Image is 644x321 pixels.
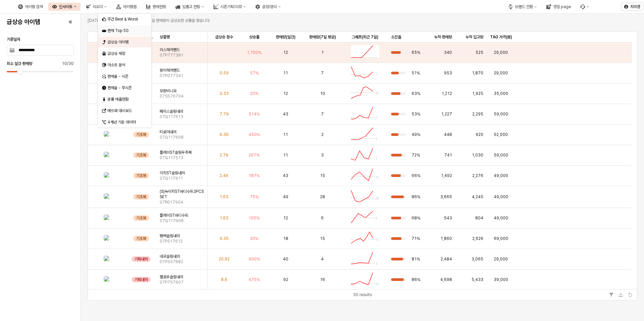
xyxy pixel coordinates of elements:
[160,150,192,155] span: 플레이ST슬림우주복
[107,85,143,91] div: 판매율 - 무시즌
[81,14,644,321] main: App Frame
[123,4,136,9] div: 아이템맵
[283,70,288,76] span: 11
[351,168,380,181] img: svg+xml;base64,CiAgICA8c3ZnIHZpZXdCb3g9IjAgMCA2NTAgMzAwIiBwcmVzZXJ2ZUFzcGVjdFJhdGlvPSJub25lIiB4bW...
[107,28,143,33] div: 판매 Top 50
[283,236,288,241] span: 18
[283,91,288,96] span: 12
[134,256,148,262] span: 기획내의
[412,236,420,241] span: 71%
[542,3,575,11] button: 영업 page
[160,274,183,280] span: 멜로우슬림내의
[250,70,259,76] span: 57%
[104,256,109,261] img: 07P557682.jpg
[351,107,380,120] img: svg+xml;base64,CiAgICA8c3ZnIHZpZXdCb3g9IjAgMCA2NTAgMzAwIiBwcmVzZXJ2ZUFzcGVjdFJhdGlvPSJub25lIiB4bW...
[107,108,143,113] div: 에뜨와 대시보드
[444,50,452,55] span: 340
[251,3,285,11] button: 설정/관리
[553,4,571,9] div: 영업 page
[276,34,295,40] span: 판매량(일간)
[112,3,140,11] button: 아이템맵
[494,194,508,200] span: 49,000
[160,52,183,58] span: 07P777381
[220,4,242,9] div: 시즌기획/리뷰
[249,215,260,221] span: 100%
[262,4,277,9] div: 설정/관리
[136,194,146,200] span: 기초복
[104,276,109,282] img: 07P757607.jpg
[82,3,111,11] div: 리오더
[136,236,146,241] span: 기초복
[351,86,380,99] img: svg+xml;base64,CiAgICA8c3ZnIHZpZXdCb3g9IjAgMCA2NTAgMzAwIiBwcmVzZXJ2ZUFzcGVjdFJhdGlvPSJub25lIiB4bW...
[472,70,483,76] span: 1,870
[220,111,229,117] span: 7.79
[160,135,184,140] span: 07Q117608
[62,61,74,66] output: 10/30
[136,152,146,158] span: 기초복
[153,4,166,9] div: 판매현황
[494,70,508,76] span: 29,000
[494,111,508,117] span: 59,000
[7,61,32,66] span: 최소 일간 판매량
[107,74,143,79] div: 판매율 - 시즌
[353,291,372,298] div: 30 results
[160,176,183,181] span: 07Q117611
[321,111,324,117] span: 7
[249,132,260,137] span: 450%
[104,172,109,178] img: 07Q117611.jpg
[88,289,637,300] div: Table toolbar
[494,132,508,137] span: 52,000
[630,4,640,9] p: 지미경
[626,291,634,299] button: Refresh
[351,252,380,265] img: svg+xml;base64,CiAgICA8c3ZnIHZpZXdCb3g9IjAgMCA2NTAgMzAwIiBwcmVzZXJ2ZUFzcGVjdFJhdGlvPSJub25lIiB4bW...
[48,3,80,11] button: 인사이트
[249,111,260,117] span: 514%
[440,194,452,200] span: 3,665
[160,73,183,78] span: 07P077341
[283,277,288,282] span: 92
[250,91,258,96] span: 20%
[160,155,183,160] span: 07Q117513
[160,200,183,205] span: 07R017904
[351,231,380,244] img: svg+xml;base64,CiAgICA8c3ZnIHZpZXdCb3g9IjAgMCA2NTAgMzAwIiBwcmVzZXJ2ZUFzcGVjdFJhdGlvPSJub25lIiB4bW...
[321,132,324,137] span: 2
[442,91,452,96] span: 1,212
[107,16,143,22] div: 주간 Best & Worst
[490,34,512,40] span: TAG 가격(원)
[412,215,420,221] span: 68%
[494,152,508,158] span: 59,000
[104,215,109,220] img: 07Q117908.jpg
[412,70,420,76] span: 51%
[475,215,483,221] span: 804
[249,152,260,158] span: 267%
[160,94,184,99] span: 07S576704
[444,215,452,221] span: 543
[320,91,325,96] span: 10
[441,256,452,262] span: 2,484
[160,213,188,218] span: 플레이ST바디수트
[250,236,258,241] span: 20%
[576,3,593,11] div: Menu item 6
[412,132,420,137] span: 49%
[160,68,180,73] span: 랑이헤어밴드
[351,45,380,58] img: svg+xml;base64,CiAgICA8c3ZnIHZpZXdCb3g9IjAgMCA2NTAgMzAwIiBwcmVzZXJ2ZUFzcGVjdFJhdGlvPSJub25lIiB4bW...
[25,4,43,9] div: 아이템 검색
[472,173,483,178] span: 2,276
[210,3,250,11] div: 시즌기획/리뷰
[160,254,180,259] span: 네르슬림내의
[136,215,146,221] span: 기초복
[142,3,170,11] button: 판매현황
[320,194,325,200] span: 28
[283,50,288,55] span: 12
[220,152,228,158] span: 2.79
[504,3,541,11] div: 브랜드 전환
[59,4,72,9] div: 인사이트
[476,132,483,137] span: 920
[104,152,109,157] img: 07Q117513.jpg
[494,173,508,178] span: 49,000
[160,129,176,135] span: 티로아내의
[67,18,74,26] button: Close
